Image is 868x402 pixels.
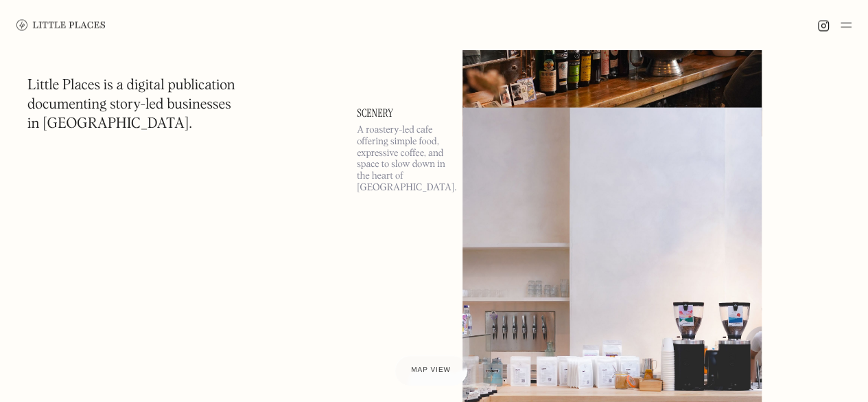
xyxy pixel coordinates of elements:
p: A roastery-led cafe offering simple food, expressive coffee, and space to slow down in the heart ... [357,124,446,193]
a: Scenery [357,107,446,118]
a: Map view [395,355,467,386]
h1: Little Places is a digital publication documenting story-led businesses in [GEOGRAPHIC_DATA]. [27,76,235,133]
span: Map view [411,366,451,374]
